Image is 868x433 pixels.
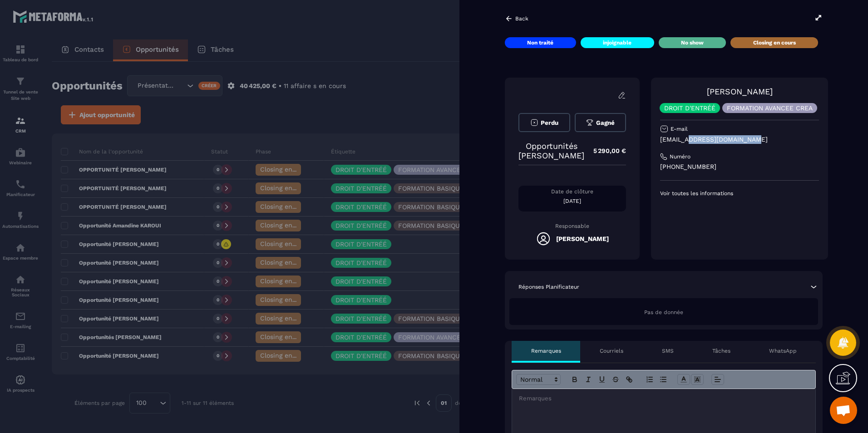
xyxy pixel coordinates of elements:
p: Opportunités [PERSON_NAME] [518,141,584,160]
p: Date de clôture [518,188,626,195]
p: FORMATION AVANCEE CREA [727,105,813,111]
button: Perdu [518,113,570,132]
p: [EMAIL_ADDRESS][DOMAIN_NAME] [660,135,819,144]
p: [DATE] [518,197,626,205]
p: 5 290,00 € [584,142,626,160]
span: Gagné [596,119,615,126]
button: Gagné [575,113,626,132]
p: Voir toutes les informations [660,190,819,197]
p: [PHONE_NUMBER] [660,162,819,171]
p: Remarques [531,347,561,354]
p: DROIT D'ENTRÉÉ [664,105,715,111]
a: [PERSON_NAME] [707,87,773,96]
span: Perdu [541,119,558,126]
span: Pas de donnée [644,309,683,315]
p: Courriels [600,347,623,354]
p: Tâches [712,347,730,354]
p: Réponses Planificateur [518,283,579,290]
p: Back [515,15,528,22]
div: Ouvrir le chat [830,397,857,424]
p: injoignable [603,39,631,46]
p: WhatsApp [769,347,797,354]
p: Non traité [527,39,553,46]
p: Responsable [518,223,626,229]
p: E-mail [671,125,688,133]
h5: [PERSON_NAME] [556,235,609,242]
p: No show [681,39,704,46]
p: SMS [662,347,674,354]
p: Closing en cours [753,39,796,46]
p: Numéro [670,153,690,160]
